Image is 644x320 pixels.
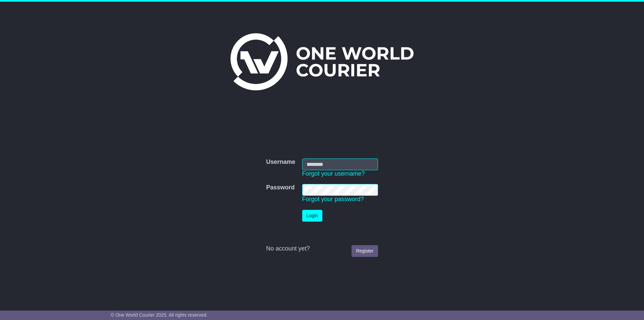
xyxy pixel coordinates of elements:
label: Password [266,184,294,191]
a: Register [352,245,378,257]
label: Username [266,158,295,166]
div: No account yet? [266,245,378,253]
button: Login [302,210,322,222]
a: Forgot your password? [302,196,364,202]
a: Forgot your username? [302,170,365,177]
span: © One World Courier 2025. All rights reserved. [111,312,208,318]
img: One World [230,33,414,90]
